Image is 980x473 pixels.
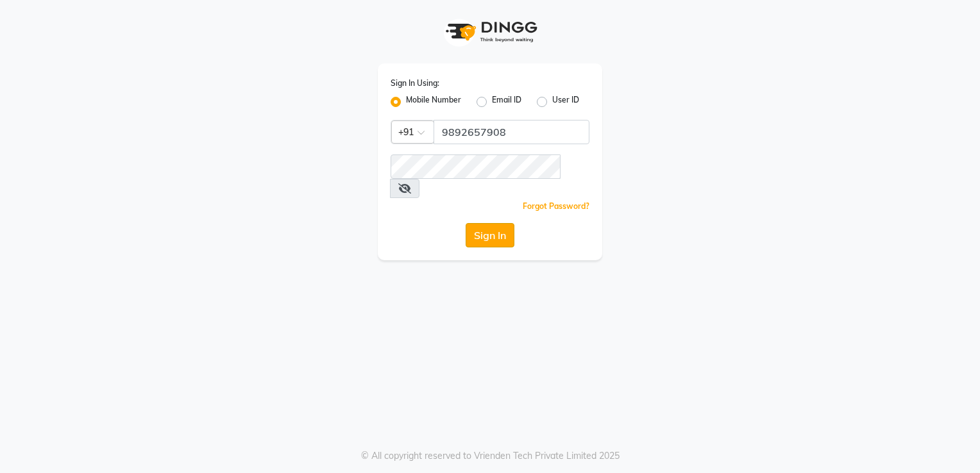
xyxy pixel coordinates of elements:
label: Email ID [492,94,521,110]
input: Username [391,154,561,179]
label: Sign In Using: [391,78,439,89]
img: logo1.svg [439,13,541,51]
button: Sign In [466,223,514,247]
label: Mobile Number [406,94,461,110]
a: Forgot Password? [523,201,589,211]
input: Username [434,120,589,144]
label: User ID [552,94,579,110]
